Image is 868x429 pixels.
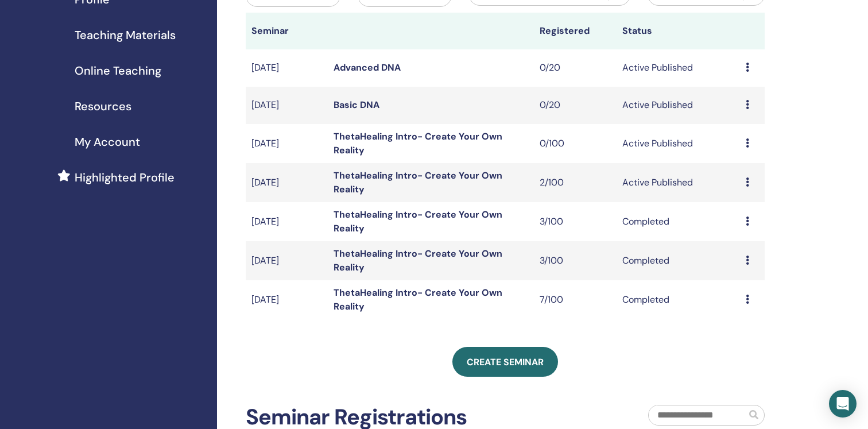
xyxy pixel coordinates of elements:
[334,208,502,234] a: ThetaHealing Intro- Create Your Own Reality
[246,280,328,319] td: [DATE]
[246,13,328,49] th: Seminar
[617,49,740,87] td: Active Published
[534,49,616,87] td: 0/20
[617,163,740,202] td: Active Published
[617,241,740,280] td: Completed
[75,26,176,44] span: Teaching Materials
[617,280,740,319] td: Completed
[617,13,740,49] th: Status
[246,163,328,202] td: [DATE]
[534,124,616,163] td: 0/100
[75,169,175,186] span: Highlighted Profile
[246,241,328,280] td: [DATE]
[246,202,328,241] td: [DATE]
[452,347,558,377] a: Create seminar
[617,202,740,241] td: Completed
[534,280,616,319] td: 7/100
[75,133,140,150] span: My Account
[534,13,616,49] th: Registered
[246,124,328,163] td: [DATE]
[75,62,161,79] span: Online Teaching
[534,241,616,280] td: 3/100
[829,390,857,418] div: Open Intercom Messenger
[334,248,502,273] a: ThetaHealing Intro- Create Your Own Reality
[467,356,544,368] span: Create seminar
[334,169,502,195] a: ThetaHealing Intro- Create Your Own Reality
[534,202,616,241] td: 3/100
[334,130,502,156] a: ThetaHealing Intro- Create Your Own Reality
[246,49,328,87] td: [DATE]
[334,99,379,111] a: Basic DNA
[617,124,740,163] td: Active Published
[75,98,131,115] span: Resources
[617,87,740,124] td: Active Published
[534,87,616,124] td: 0/20
[334,287,502,312] a: ThetaHealing Intro- Create Your Own Reality
[534,163,616,202] td: 2/100
[246,87,328,124] td: [DATE]
[334,61,401,74] a: Advanced DNA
